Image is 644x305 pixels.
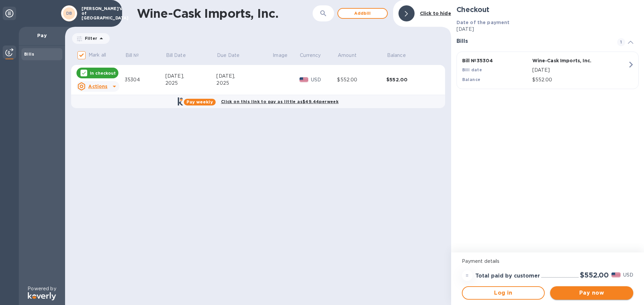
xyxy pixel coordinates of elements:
p: In checkout [90,70,116,76]
div: $552.00 [337,76,386,83]
p: Balance [387,52,406,59]
u: Actions [88,84,107,89]
h3: Total paid by customer [475,273,540,279]
h2: Checkout [457,5,639,14]
p: Image [273,52,287,59]
p: [DATE] [532,67,628,74]
b: Date of the payment [457,20,510,25]
button: Addbill [337,8,388,19]
span: 1 [617,38,625,46]
p: Bill № [125,52,139,59]
span: Balance [387,52,415,59]
b: Click on this link to pay as little as $49.44 per week [221,99,338,104]
div: [DATE], [165,73,217,80]
div: 35304 [125,76,165,83]
p: Bill № 35304 [462,57,530,64]
button: Bill №35304Wine-Cask Imports, Inc.Bill date[DATE]Balance$552.00 [457,52,639,89]
p: [PERSON_NAME]'s of [GEOGRAPHIC_DATA] [82,6,115,20]
b: Pay weekly [186,99,213,104]
button: Pay now [550,286,633,300]
p: Bill Date [166,52,186,59]
div: 2025 [165,80,217,87]
div: 2025 [216,80,272,87]
p: Filter [82,35,97,41]
p: Payment details [462,258,633,265]
span: Log in [468,289,539,297]
span: Amount [338,52,365,59]
b: DB [66,11,72,16]
p: $552.00 [532,76,628,83]
h1: Wine-Cask Imports, Inc. [137,6,313,20]
span: Pay now [555,289,628,297]
h2: $552.00 [580,271,609,279]
p: Pay [24,32,60,39]
span: Bill Date [166,52,195,59]
p: Currency [300,52,321,59]
p: [DATE] [457,26,639,33]
p: Wine-Cask Imports, Inc. [532,57,600,64]
button: Log in [462,286,545,300]
div: = [462,270,473,281]
h3: Bills [457,38,609,45]
span: Due Date [217,52,248,59]
div: [DATE], [216,73,272,80]
b: Balance [462,77,481,82]
p: Amount [338,52,357,59]
b: Bills [24,52,34,57]
p: Mark all [89,52,106,59]
p: Powered by [28,285,56,292]
div: $552.00 [386,76,436,83]
img: Logo [28,292,56,300]
p: Due Date [217,52,239,59]
b: Bill date [462,67,482,72]
p: USD [623,272,633,279]
b: Click to hide [420,11,451,16]
span: Bill № [125,52,148,59]
img: USD [611,273,621,277]
span: Add bill [343,9,382,17]
p: USD [311,76,337,83]
img: USD [300,77,309,82]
